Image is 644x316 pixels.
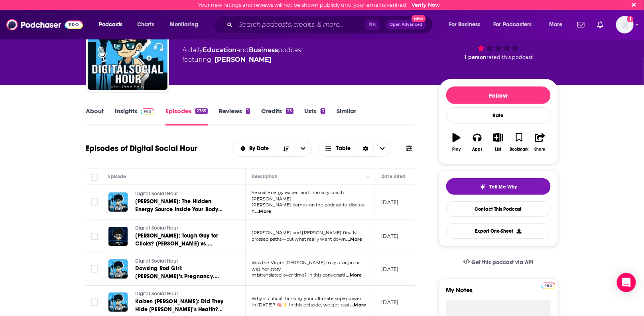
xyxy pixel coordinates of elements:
span: Digital Social Hour [136,225,178,231]
button: open menu [295,141,311,156]
button: open menu [544,18,573,31]
span: rated this podcast [487,54,533,60]
div: A daily podcast [183,45,304,65]
span: Why is critical thinking your ultimate superpower [252,296,362,301]
button: open menu [233,146,278,151]
div: 56 1 personrated this podcast [439,16,558,65]
div: Description [252,172,278,181]
a: Digital Social Hour [136,190,231,198]
a: Digital Social Hour [136,258,231,265]
img: Podchaser Pro [141,108,155,115]
img: tell me why sparkle [480,184,486,190]
button: Column Actions [364,172,373,182]
button: List [488,128,508,157]
div: 2365 [195,108,207,114]
span: Toggle select row [91,198,98,206]
a: Contact This Podcast [446,201,551,217]
span: For Business [449,19,481,30]
h2: Choose List sort [232,141,312,157]
span: featuring [183,55,304,65]
a: Kaizen [PERSON_NAME]: Did They Hide [PERSON_NAME]’s Health? Nuclear Codes on the Line I DSH #1553 [136,298,231,314]
span: Toggle select row [91,233,98,240]
span: Sexual energy expert and intimacy coach [PERSON_NAME] [252,190,344,202]
a: Get this podcast via API [457,253,540,272]
a: Digital Social Hour [136,225,231,232]
a: Digital Social Hour [136,290,231,298]
a: Dowsing Rod Girl: [PERSON_NAME]’s Pregnancy. Miracle or Misread Manuscript? I DSH #1554 [136,265,231,281]
span: Digital Social Hour [136,258,178,264]
p: [DATE] [382,266,399,273]
button: open menu [93,18,133,31]
a: InsightsPodchaser Pro [115,107,155,126]
a: Show notifications dropdown [574,18,588,31]
a: Show notifications dropdown [594,18,607,31]
svg: Email not verified [627,16,634,22]
a: Episodes2365 [165,107,207,126]
button: open menu [488,18,544,31]
img: User Profile [616,16,634,33]
span: Open Advanced [390,23,423,27]
div: Play [452,147,461,152]
span: Table [336,146,351,151]
span: Charts [137,19,154,30]
span: and [237,46,249,54]
button: open menu [164,18,209,31]
span: More [549,19,563,30]
span: ...More [350,302,366,308]
input: Search podcasts, credits, & more... [236,18,365,31]
span: ...More [255,208,271,215]
div: Open Intercom Messenger [617,273,636,292]
div: Rate [446,107,551,124]
label: My Notes [446,286,551,300]
span: Toggle select row [91,298,98,306]
button: tell me why sparkleTell Me Why [446,178,551,195]
a: Sean Kelly [215,55,272,65]
a: Education [203,46,237,54]
button: Bookmark [509,128,530,157]
a: Business [249,46,278,54]
div: Share [535,147,546,152]
a: Verify Now [412,2,440,8]
button: Play [446,128,467,157]
span: Monitoring [170,19,198,30]
div: Episode [108,172,126,181]
div: 23 [286,108,293,114]
p: [DATE] [382,299,399,306]
span: crossed paths—but what really went down [252,236,346,242]
div: Bookmark [510,147,528,152]
span: Was the Virgin [PERSON_NAME] truly a virgin or was her story [252,260,360,272]
button: Choose View [318,141,391,157]
button: Export One-Sheet [446,223,551,239]
p: [DATE] [382,233,399,239]
span: mistranslated over time? In this conversati [252,272,345,278]
div: Date Aired [382,172,406,181]
span: [PERSON_NAME] and [PERSON_NAME] finally [252,230,357,236]
button: Follow [446,86,551,104]
div: 3 [321,108,325,114]
div: List [495,147,502,152]
img: Digital Social Hour [88,10,167,90]
span: ⌘ K [365,20,380,30]
a: [PERSON_NAME]: Tough Guy for Clicks? [PERSON_NAME] vs. Moneyberg | DSH #1556 [136,232,231,248]
a: Reviews1 [219,107,250,126]
span: in [DATE]? 🧠✨ In this episode, we get past [252,302,350,308]
div: 1 [246,108,250,114]
div: Your new ratings and reviews will not be shown publicly until your email is verified. [198,2,440,8]
span: Digital Social Hour [136,191,178,196]
a: [PERSON_NAME]: The Hidden Energy Source Inside Your Body (That No One Talks About) | DSH #1559 [136,198,231,214]
div: Sort Direction [357,141,374,156]
span: Dowsing Rod Girl: [PERSON_NAME]’s Pregnancy. Miracle or Misread Manuscript? I DSH #1554 [136,265,224,296]
span: [PERSON_NAME]: The Hidden Energy Source Inside Your Body (That No One Talks About) | DSH #1559 [136,198,223,229]
img: Podchaser - Follow, Share and Rate Podcasts [6,17,83,32]
div: Apps [472,147,483,152]
span: [PERSON_NAME]: Tough Guy for Clicks? [PERSON_NAME] vs. Moneyberg | DSH #1556 [136,232,219,255]
button: Sort Direction [278,141,295,156]
button: Apps [467,128,488,157]
span: New [412,15,426,22]
a: Lists3 [305,107,325,126]
a: Charts [132,18,159,31]
span: Toggle select row [91,265,98,273]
